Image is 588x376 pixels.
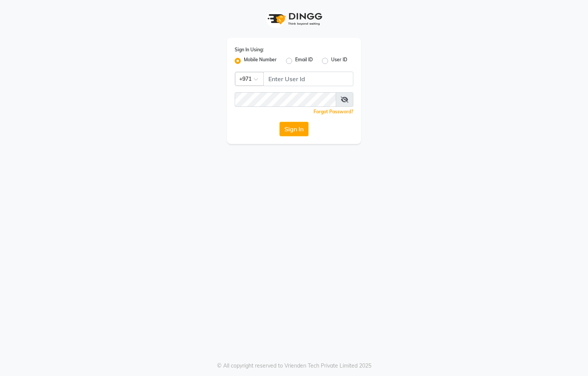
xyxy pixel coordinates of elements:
label: Mobile Number [244,56,277,65]
input: Username [263,72,353,86]
input: Username [235,92,336,107]
button: Sign In [279,122,309,136]
img: logo1.svg [263,8,325,30]
label: User ID [331,56,347,65]
label: Email ID [295,56,313,65]
a: Forgot Password? [314,109,353,114]
label: Sign In Using: [235,46,264,53]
